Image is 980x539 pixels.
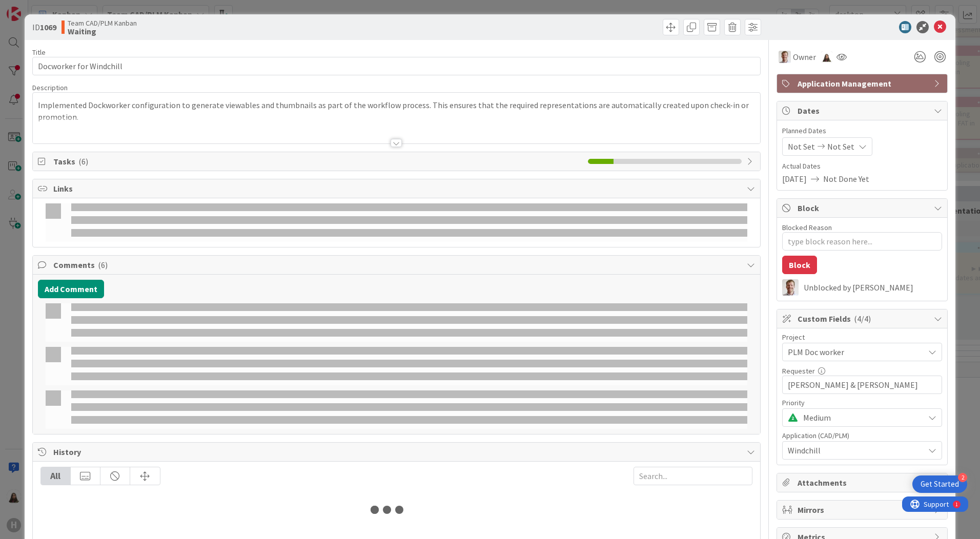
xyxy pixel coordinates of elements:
img: BO [779,51,791,63]
span: ( 4/4 ) [854,314,871,324]
b: 1069 [40,22,56,32]
input: Search... [634,467,752,485]
span: Mirrors [798,504,929,516]
span: Medium [803,410,919,425]
span: Not Done Yet [823,173,869,185]
span: Not Set [788,140,815,153]
span: PLM Doc worker [788,345,919,359]
span: Block [798,202,929,214]
span: Support [22,2,47,14]
span: Description [32,83,68,92]
div: 1 [53,4,56,12]
button: Block [782,256,817,274]
span: Comments [53,259,742,271]
span: History [53,446,742,458]
span: Owner [793,51,816,63]
span: Links [53,182,742,195]
span: Application Management [798,77,929,90]
div: Application (CAD/PLM) [782,432,942,439]
div: 2 [958,473,967,482]
span: Planned Dates [782,126,942,136]
div: Get Started [921,479,959,489]
b: Waiting [68,27,137,35]
span: Custom Fields [798,313,929,325]
span: Windchill [788,444,924,457]
span: Actual Dates [782,161,942,172]
span: [DATE] [782,173,807,185]
p: Implemented Dockworker configuration to generate viewables and thumbnails as part of the workflow... [38,99,755,122]
label: Blocked Reason [782,223,832,232]
div: All [41,467,71,485]
img: BO [782,279,799,296]
img: KM [821,51,832,63]
span: Attachments [798,476,929,489]
span: Team CAD/PLM Kanban [68,19,137,27]
div: Unblocked by [PERSON_NAME] [804,283,942,292]
div: Project [782,334,942,341]
label: Title [32,48,46,57]
span: ( 6 ) [78,156,88,167]
input: type card name here... [32,57,761,75]
div: Open Get Started checklist, remaining modules: 2 [912,475,967,493]
label: Requester [782,366,815,376]
div: Priority [782,399,942,406]
span: Dates [798,105,929,117]
button: Add Comment [38,280,104,298]
span: ID [32,21,56,33]
span: Tasks [53,155,583,168]
span: Not Set [827,140,854,153]
span: ( 6 ) [98,260,108,270]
